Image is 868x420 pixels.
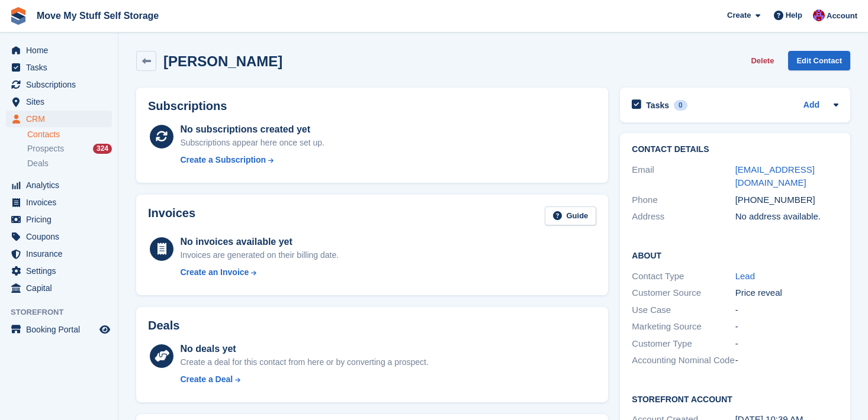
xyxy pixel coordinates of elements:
span: Home [26,42,97,59]
a: menu [6,177,112,193]
span: Booking Portal [26,321,97,338]
a: Edit Contact [788,51,850,70]
span: Invoices [26,194,97,211]
div: Email [632,163,735,190]
a: menu [6,211,112,228]
span: Create [727,9,751,21]
a: Create a Deal [180,373,428,386]
span: Sites [26,93,97,110]
div: Contact Type [632,270,735,283]
div: Use Case [632,303,735,317]
span: Help [786,9,802,21]
a: menu [6,59,112,76]
div: Create an Invoice [180,266,249,279]
div: Phone [632,193,735,207]
a: menu [6,321,112,338]
h2: Storefront Account [632,393,838,405]
div: - [735,303,838,317]
div: - [735,320,838,334]
a: Move My Stuff Self Storage [32,6,163,25]
span: CRM [26,111,97,127]
span: Pricing [26,211,97,228]
div: No subscriptions created yet [180,122,324,137]
h2: Invoices [148,206,195,226]
div: Price reveal [735,286,838,300]
span: Capital [26,280,97,296]
div: - [735,354,838,367]
a: menu [6,280,112,296]
span: Prospects [27,143,64,154]
span: Subscriptions [26,76,97,93]
a: Create a Subscription [180,154,324,166]
button: Delete [746,51,779,70]
h2: [PERSON_NAME] [163,53,282,69]
span: Coupons [26,228,97,245]
img: Carrie Machin [813,9,825,21]
a: menu [6,263,112,279]
a: Preview store [98,322,112,337]
h2: Contact Details [632,145,838,154]
a: Add [803,99,819,112]
div: - [735,337,838,351]
a: Contacts [27,129,112,140]
a: Guide [545,206,597,226]
a: Create an Invoice [180,266,339,279]
a: Deals [27,157,112,170]
span: Insurance [26,245,97,262]
a: menu [6,245,112,262]
img: stora-icon-8386f47178a22dfd0bd8f6a31ec36ba5ce8667c1dd55bd0f319d3a0aa187defe.svg [9,7,27,25]
div: Address [632,210,735,224]
span: Settings [26,263,97,279]
div: [PHONE_NUMBER] [735,193,838,207]
div: 0 [674,100,687,111]
div: Create a deal for this contact from here or by converting a prospect. [180,356,428,369]
a: menu [6,194,112,211]
div: Subscriptions appear here once set up. [180,137,324,149]
a: menu [6,42,112,59]
a: Lead [735,271,755,281]
div: Marketing Source [632,320,735,334]
span: Deals [27,158,49,169]
div: Create a Deal [180,373,233,386]
div: No address available. [735,210,838,224]
h2: Subscriptions [148,99,596,113]
div: Customer Source [632,286,735,300]
a: menu [6,93,112,110]
h2: About [632,249,838,261]
span: Analytics [26,177,97,193]
a: [EMAIL_ADDRESS][DOMAIN_NAME] [735,164,815,188]
div: Customer Type [632,337,735,351]
span: Account [827,10,857,22]
div: Create a Subscription [180,154,266,166]
div: No invoices available yet [180,235,339,249]
a: menu [6,111,112,127]
div: No deals yet [180,342,428,356]
a: menu [6,228,112,245]
a: Prospects 324 [27,143,112,155]
h2: Deals [148,319,179,332]
div: Accounting Nominal Code [632,354,735,367]
div: Invoices are generated on their billing date. [180,249,339,261]
div: 324 [93,144,112,154]
h2: Tasks [646,100,669,111]
a: menu [6,76,112,93]
span: Storefront [11,306,118,318]
span: Tasks [26,59,97,76]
